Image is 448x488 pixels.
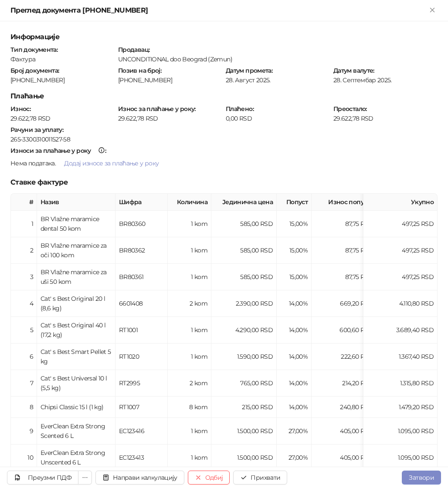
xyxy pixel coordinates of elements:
div: Фактура [10,55,115,63]
td: 15,00% [277,237,312,264]
td: 4 [11,290,37,317]
div: . [10,156,438,170]
div: EverClean Extra Strong Unscented 6 L [41,448,112,467]
div: Cat' s Best Original 20 l (8,6 kg) [41,294,112,313]
td: 9 [11,418,37,444]
td: 14,00% [277,343,312,370]
td: 1 kom [168,343,211,370]
div: [PHONE_NUMBER] [118,76,222,84]
button: Одбиј [188,471,230,485]
td: EC123416 [115,418,168,444]
td: 27,00% [277,444,312,471]
td: 87,75 RSD [312,211,377,237]
td: 1 kom [168,264,211,290]
div: 28. Септембар 2025. [333,76,438,84]
td: 600,60 RSD [312,317,377,343]
strong: Рачуни за уплату : [10,126,63,134]
td: 214,20 RSD [312,370,377,397]
td: 1 kom [168,237,211,264]
td: 1.367,40 RSD [363,343,438,370]
td: 765,00 RSD [211,370,277,397]
div: BR Vlažne maramice za oči 100 kom [41,241,112,260]
strong: Тип документа : [10,46,58,54]
td: 1 kom [168,444,211,471]
td: 87,75 RSD [312,264,377,290]
td: RT1007 [115,397,168,418]
td: 2 kom [168,370,211,397]
td: BR80362 [115,237,168,264]
div: 28. Август 2025. [225,76,331,84]
div: Chipsi Classic 15 l (1 kg) [41,402,112,412]
td: 1.095,00 RSD [363,444,438,471]
th: Шифра [115,194,168,211]
td: 15,00% [277,211,312,237]
td: 497,25 RSD [363,211,438,237]
th: Количина [168,194,211,211]
td: 497,25 RSD [363,237,438,264]
div: Преузми ПДФ [28,474,71,481]
td: 1.500,00 RSD [211,418,277,444]
div: 29.622,78 RSD [117,114,223,122]
strong: Износ за плаћање у року : [118,105,196,113]
td: 87,75 RSD [312,237,377,264]
td: 4.110,80 RSD [363,290,438,317]
th: Јединична цена [211,194,277,211]
td: 10 [11,444,37,471]
div: Преглед документа [PHONE_NUMBER] [10,5,427,16]
td: 1.500,00 RSD [211,444,277,471]
button: Прихвати [233,471,287,485]
strong: Преостало : [333,105,367,113]
td: 14,00% [277,290,312,317]
td: 585,00 RSD [211,237,277,264]
td: 14,00% [277,370,312,397]
h5: Плаћање [10,91,438,101]
td: EC123413 [115,444,168,471]
button: Додај износе за плаћање у року [57,156,166,170]
td: 8 kom [168,397,211,418]
th: # [11,194,37,211]
button: Затвори [402,471,441,485]
td: 8 [11,397,37,418]
td: 2 kom [168,290,211,317]
div: Cat' s Best Original 40 l (17,2 kg) [41,320,112,340]
strong: Број документа : [10,67,59,74]
strong: Датум промета : [226,67,272,74]
th: Назив [37,194,115,211]
div: Cat' s Best Universal 10 l (5,5 kg) [41,374,112,393]
div: UNCONDITIONAL doo Beograd (Zemun) [118,55,437,63]
td: 585,00 RSD [211,264,277,290]
td: 1 kom [168,211,211,237]
div: BR Vlažne maramice dental 50 kom [41,214,112,233]
td: 1 kom [168,317,211,343]
div: 29.622,78 RSD [10,114,115,122]
td: 585,00 RSD [211,211,277,237]
td: 27,00% [277,418,312,444]
th: Попуст [277,194,312,211]
td: BR80360 [115,211,168,237]
td: 1.315,80 RSD [363,370,438,397]
td: 2 [11,237,37,264]
strong: Износ : [10,105,31,113]
div: [PHONE_NUMBER] [10,76,115,84]
strong: Плаћено : [226,105,254,113]
div: 29.622,78 RSD [333,114,438,122]
strong: Позив на број : [118,67,161,74]
div: Износи за плаћање у року [10,148,91,154]
td: RT2995 [115,370,168,397]
td: 6 [11,343,37,370]
td: BR80361 [115,264,168,290]
div: 0,00 RSD [225,114,331,122]
td: 1.479,20 RSD [363,397,438,418]
span: ellipsis [82,475,88,481]
td: 2.390,00 RSD [211,290,277,317]
td: 3 [11,264,37,290]
td: 1 kom [168,418,211,444]
td: 14,00% [277,397,312,418]
h5: Информације [10,32,438,42]
td: 1 [11,211,37,237]
div: Cat' s Best Smart Pellet 5 kg [41,347,112,366]
strong: : [10,147,106,155]
td: 1.590,00 RSD [211,343,277,370]
div: BR Vlažne maramice za uši 50 kom [41,267,112,286]
td: 215,00 RSD [211,397,277,418]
